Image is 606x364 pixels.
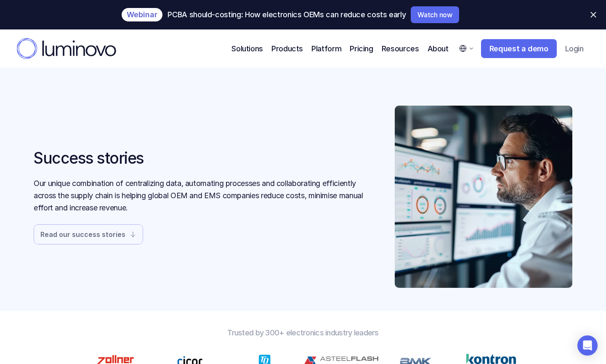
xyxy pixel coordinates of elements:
[577,335,598,356] div: Open Intercom Messenger
[34,224,143,244] a: Read our success stories
[271,43,303,54] p: Products
[311,43,341,54] p: Platform
[34,178,368,214] p: Our unique combination of centralizing data, automating processes and collaborating efficiently a...
[231,43,263,54] p: Solutions
[417,11,452,18] p: Watch now
[559,40,589,58] a: Login
[428,43,449,54] p: About
[127,11,157,18] p: Webinar
[34,149,368,167] h1: Success stories
[382,43,419,54] p: Resources
[489,44,548,53] p: Request a demo
[167,11,406,19] p: PCBA should-costing: How electronics OEMs can reduce costs early
[565,44,583,53] p: Login
[84,328,522,338] p: Trusted by 300+ electronics industry leaders
[350,43,373,54] a: Pricing
[40,231,125,238] p: Read our success stories
[411,6,459,23] a: Watch now
[481,39,557,58] a: Request a demo
[395,106,572,288] img: Electronics professional looking at a dashboard on a computer screen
